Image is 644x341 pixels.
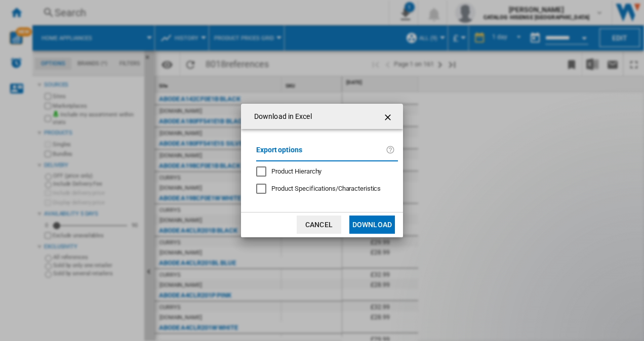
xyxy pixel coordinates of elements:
md-checkbox: Product Hierarchy [256,166,390,176]
span: Product Hierarchy [271,167,321,175]
div: Only applies to Category View [271,184,381,193]
button: Cancel [297,216,341,234]
button: getI18NText('BUTTONS.CLOSE_DIALOG') [379,106,399,126]
button: Download [349,216,395,234]
ng-md-icon: getI18NText('BUTTONS.CLOSE_DIALOG') [383,111,395,123]
span: Product Specifications/Characteristics [271,185,381,192]
h4: Download in Excel [249,112,312,122]
label: Export options [256,144,386,163]
md-dialog: Download in ... [241,104,403,237]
